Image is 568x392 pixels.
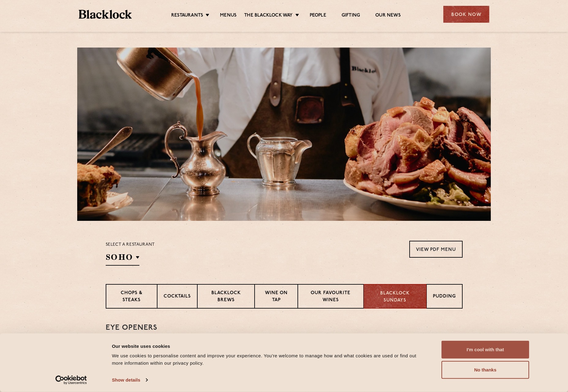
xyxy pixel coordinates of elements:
[342,13,360,19] a: Gifting
[204,290,248,304] p: Blacklock Brews
[106,252,139,266] h2: SOHO
[370,290,420,304] p: Blacklock Sundays
[79,10,132,19] img: BL_Textured_Logo-footer-cropped.svg
[443,6,489,23] div: Book Now
[310,13,326,19] a: People
[44,375,98,385] a: Usercentrics Cookiebot - opens in a new window
[112,352,428,367] div: We use cookies to personalise content and improve your experience. You're welcome to manage how a...
[106,324,463,332] h3: Eye openers
[106,241,155,249] p: Select a restaurant
[112,342,428,350] div: Our website uses cookies
[441,361,529,379] button: No thanks
[375,13,401,19] a: Our News
[441,341,529,359] button: I'm cool with that
[164,293,191,301] p: Cocktails
[112,375,147,385] a: Show details
[112,290,151,304] p: Chops & Steaks
[244,13,293,19] a: The Blacklock Way
[171,13,203,19] a: Restaurants
[304,290,357,304] p: Our favourite wines
[409,241,463,258] a: View PDF Menu
[220,13,237,19] a: Menus
[433,293,456,301] p: Pudding
[261,290,291,304] p: Wine on Tap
